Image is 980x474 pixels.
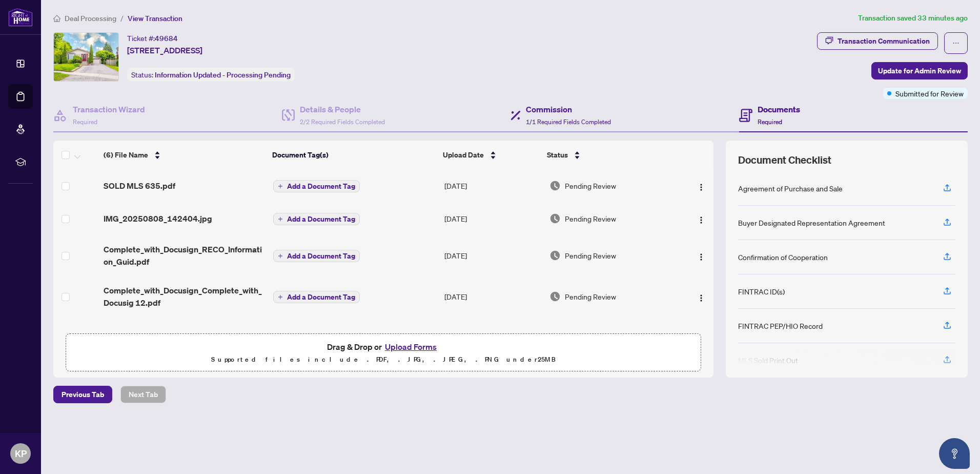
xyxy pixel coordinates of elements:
img: Logo [697,216,705,224]
button: Logo [693,177,709,194]
h4: Commission [526,103,611,115]
div: FINTRAC PEP/HIO Record [738,320,823,331]
td: [DATE] [440,235,545,276]
span: 49684 [155,34,178,43]
button: Add a Document Tag [273,290,360,304]
button: Add a Document Tag [273,212,360,226]
div: Ticket #: [127,32,178,44]
img: Logo [697,294,705,302]
img: IMG-E12326448_1.jpg [54,33,118,81]
img: Document Status [549,291,561,302]
span: plus [278,184,283,189]
button: Add a Document Tag [273,180,360,192]
span: Add a Document Tag [287,183,355,190]
span: home [53,15,60,22]
img: Document Status [549,180,561,191]
button: Add a Document Tag [273,250,360,262]
span: View Transaction [128,14,182,23]
article: Transaction saved 33 minutes ago [858,12,968,24]
li: / [120,12,124,24]
span: Document Checklist [738,153,831,167]
button: Logo [693,210,709,227]
span: Information Updated - Processing Pending [155,70,291,80]
h4: Transaction Wizard [73,103,145,115]
span: Pending Review [565,180,616,191]
th: Document Tag(s) [268,141,439,169]
span: Upload Date [443,149,484,161]
span: Required [758,118,782,126]
button: Update for Admin Review [871,62,968,80]
span: Pending Review [565,250,616,261]
span: SOLD MLS 635.pdf [104,180,175,192]
span: (6) File Name [104,149,148,161]
span: Complete_with_Docusign_Complete_with_Docusig 12.pdf [104,284,265,309]
button: Open asap [939,438,970,469]
img: Logo [697,253,705,261]
span: Pending Review [565,291,616,302]
span: ellipsis [952,39,959,47]
div: Transaction Communication [838,33,930,49]
p: Supported files include .PDF, .JPG, .JPEG, .PNG under 25 MB [72,353,695,366]
img: Document Status [549,213,561,224]
button: Previous Tab [53,386,112,403]
th: Upload Date [439,141,543,169]
div: Confirmation of Cooperation [738,251,828,263]
span: Submitted for Review [895,88,964,99]
th: (6) File Name [99,141,269,169]
button: Add a Document Tag [273,291,360,303]
span: plus [278,253,283,259]
span: KP [15,446,27,461]
span: [STREET_ADDRESS] - Notice of Fulfillment of Conditions.pdf [104,325,265,350]
h4: Documents [758,103,800,115]
span: Pending Review [565,213,616,224]
h4: Details & People [300,103,385,115]
td: [DATE] [440,276,545,317]
td: [DATE] [440,202,545,235]
img: logo [8,8,33,27]
span: Status [547,149,568,161]
div: Agreement of Purchase and Sale [738,183,843,194]
img: Logo [697,183,705,191]
div: Buyer Designated Representation Agreement [738,217,885,228]
span: plus [278,216,283,222]
span: Drag & Drop orUpload FormsSupported files include .PDF, .JPG, .JPEG, .PNG under25MB [66,334,701,372]
button: Upload Forms [382,340,440,353]
span: Required [73,118,97,126]
td: [DATE] [440,169,545,202]
button: Add a Document Tag [273,249,360,263]
button: Add a Document Tag [273,180,360,193]
span: Complete_with_Docusign_RECO_Information_Guid.pdf [104,243,265,268]
div: FINTRAC ID(s) [738,286,785,297]
span: Add a Document Tag [287,293,355,301]
button: Transaction Communication [817,32,938,50]
span: 1/1 Required Fields Completed [526,118,611,126]
td: [DATE] [440,317,545,358]
span: [STREET_ADDRESS] [127,44,202,56]
button: Logo [693,288,709,305]
div: Status: [127,68,295,82]
span: IMG_20250808_142404.jpg [104,212,212,225]
button: Add a Document Tag [273,213,360,225]
img: Document Status [549,250,561,261]
button: Logo [693,247,709,264]
span: Previous Tab [62,386,104,403]
span: Add a Document Tag [287,252,355,260]
span: Update for Admin Review [878,63,961,79]
span: Drag & Drop or [327,340,440,353]
span: Deal Processing [65,14,116,23]
button: Next Tab [120,386,166,403]
th: Status [543,141,673,169]
span: plus [278,294,283,300]
span: Add a Document Tag [287,215,355,223]
span: 2/2 Required Fields Completed [300,118,385,126]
